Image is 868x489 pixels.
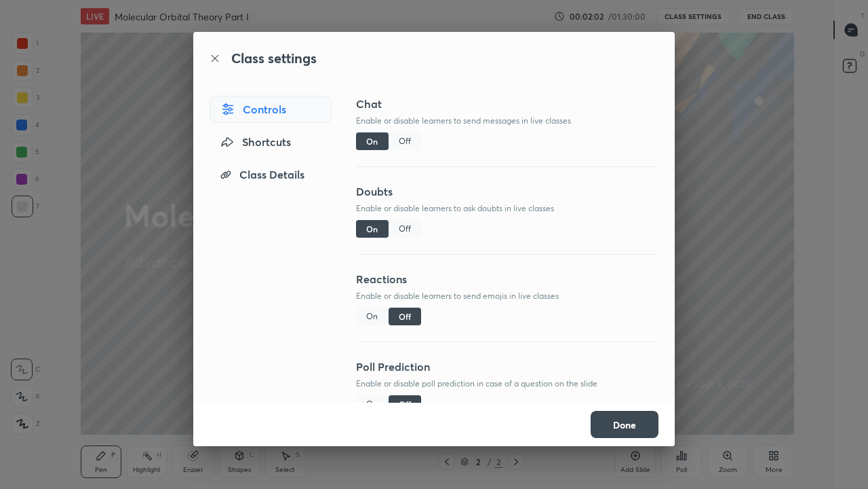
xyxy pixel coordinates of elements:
[210,96,332,123] div: Controls
[389,395,421,413] div: Off
[210,128,332,156] div: Shortcuts
[356,96,658,112] h3: Chat
[356,220,389,238] div: On
[591,411,658,438] button: Done
[356,115,658,127] p: Enable or disable learners to send messages in live classes
[389,132,421,150] div: Off
[231,48,317,69] h2: Class settings
[356,290,658,302] p: Enable or disable learners to send emojis in live classes
[356,378,658,390] p: Enable or disable poll prediction in case of a question on the slide
[389,220,421,238] div: Off
[356,202,658,215] p: Enable or disable learners to ask doubts in live classes
[356,271,658,287] h3: Reactions
[356,395,389,413] div: On
[210,161,332,188] div: Class Details
[389,308,421,325] div: Off
[356,183,658,200] h3: Doubts
[356,359,658,375] h3: Poll Prediction
[356,308,389,325] div: On
[356,132,389,150] div: On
